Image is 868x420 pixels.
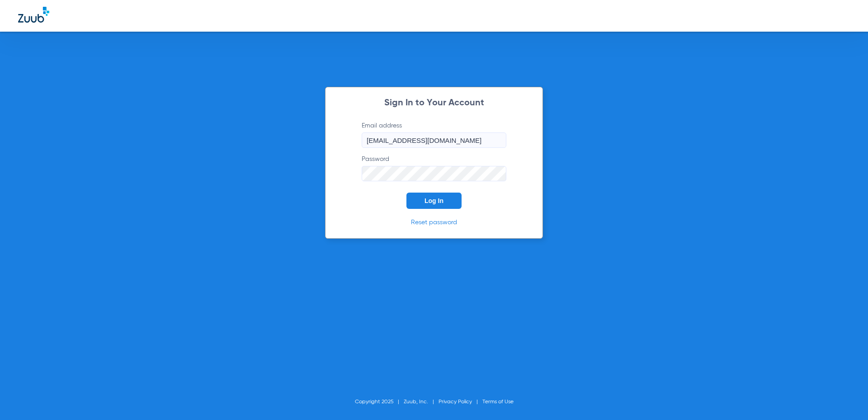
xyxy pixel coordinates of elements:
[355,397,404,406] li: Copyright 2025
[362,121,506,148] label: Email address
[425,197,443,204] span: Log In
[18,7,49,23] img: Zuub Logo
[362,132,506,148] input: Email address
[362,155,506,181] label: Password
[348,99,520,108] h2: Sign In to Your Account
[404,397,439,406] li: Zuub, Inc.
[406,193,462,209] button: Log In
[439,399,472,405] a: Privacy Policy
[362,166,506,181] input: Password
[411,219,457,226] a: Reset password
[482,399,514,405] a: Terms of Use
